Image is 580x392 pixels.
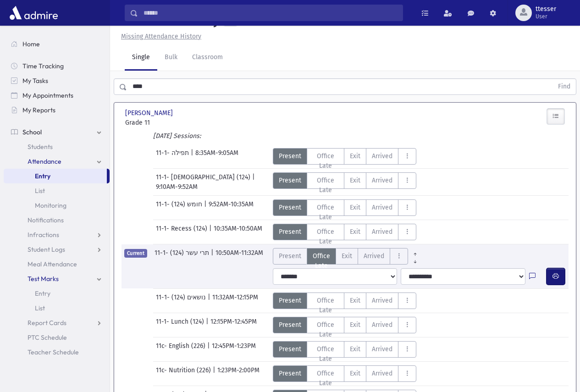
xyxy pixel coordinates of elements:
[4,37,110,51] a: Home
[217,365,260,382] span: 1:23PM-2:00PM
[4,88,110,103] a: My Appointments
[313,151,339,171] span: Office Late
[350,227,360,237] span: Exit
[125,118,191,127] span: Grade 11
[22,62,64,70] span: Time Tracking
[4,242,110,257] a: Student Logs
[210,317,257,333] span: 12:15PM-12:45PM
[204,199,209,216] span: |
[206,317,210,333] span: |
[211,248,215,265] span: |
[22,91,73,99] span: My Appointments
[350,344,360,354] span: Exit
[273,365,417,382] div: AttTypes
[207,341,212,358] span: |
[4,257,110,271] a: Meal Attendance
[191,148,195,165] span: |
[213,365,217,382] span: |
[4,330,110,345] a: PTC Schedule
[124,249,147,258] span: Current
[372,203,392,212] span: Arrived
[279,320,301,330] span: Present
[155,248,211,265] span: 11-1- תרי עשר (124)
[350,369,360,378] span: Exit
[273,341,417,358] div: AttTypes
[313,320,339,339] span: Office Late
[279,227,301,237] span: Present
[7,4,60,22] img: AdmirePro
[22,128,42,136] span: School
[125,45,157,71] a: Single
[4,103,110,117] a: My Reports
[279,369,301,378] span: Present
[4,301,110,315] a: List
[350,176,360,185] span: Exit
[156,182,198,192] span: 9:10AM-9:52AM
[4,183,110,198] a: List
[195,148,238,165] span: 8:35AM-9:05AM
[35,304,45,312] span: List
[157,45,185,71] a: Bulk
[536,13,556,20] span: User
[313,344,339,364] span: Office Late
[279,176,301,185] span: Present
[350,296,360,305] span: Exit
[28,319,66,327] span: Report Cards
[156,148,191,165] span: 11-1- תפילה
[313,227,339,246] span: Office Late
[372,344,392,354] span: Arrived
[273,199,417,216] div: AttTypes
[28,275,59,283] span: Test Marks
[28,260,77,268] span: Meal Attendance
[273,248,422,265] div: AttTypes
[552,79,576,94] button: Find
[156,365,213,382] span: 11c- Nutrition (226)
[4,73,110,88] a: My Tasks
[4,125,110,139] a: School
[273,293,417,309] div: AttTypes
[28,143,53,151] span: Students
[35,201,66,210] span: Monitoring
[4,169,107,183] a: Entry
[208,293,212,309] span: |
[273,317,417,333] div: AttTypes
[156,224,209,240] span: 11-1- Recess (124)
[209,199,254,216] span: 9:52AM-10:35AM
[372,296,392,305] span: Arrived
[372,151,392,161] span: Arrived
[212,341,256,358] span: 12:45PM-1:23PM
[372,227,392,237] span: Arrived
[35,187,45,195] span: List
[209,224,214,240] span: |
[350,320,360,330] span: Exit
[4,286,110,301] a: Entry
[313,369,339,388] span: Office Late
[279,251,301,261] span: Present
[28,333,67,342] span: PTC Schedule
[121,33,201,40] u: Missing Attendance History
[350,203,360,212] span: Exit
[22,40,40,48] span: Home
[364,251,384,261] span: Arrived
[212,293,258,309] span: 11:32AM-12:15PM
[156,293,208,309] span: 11-1- נושאים (124)
[4,154,110,169] a: Attendance
[28,216,64,224] span: Notifications
[4,139,110,154] a: Students
[28,231,59,239] span: Infractions
[4,198,110,213] a: Monitoring
[22,77,48,85] span: My Tasks
[313,203,339,222] span: Office Late
[313,251,330,271] span: Office Late
[273,224,417,240] div: AttTypes
[117,33,201,40] a: Missing Attendance History
[4,59,110,73] a: Time Tracking
[156,199,204,216] span: 11-1- חומש (124)
[156,172,252,182] span: 11-1- [DEMOGRAPHIC_DATA] (124)
[252,172,257,182] span: |
[156,341,207,358] span: 11c- English (226)
[4,315,110,330] a: Report Cards
[35,289,50,298] span: Entry
[28,348,79,356] span: Teacher Schedule
[279,296,301,305] span: Present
